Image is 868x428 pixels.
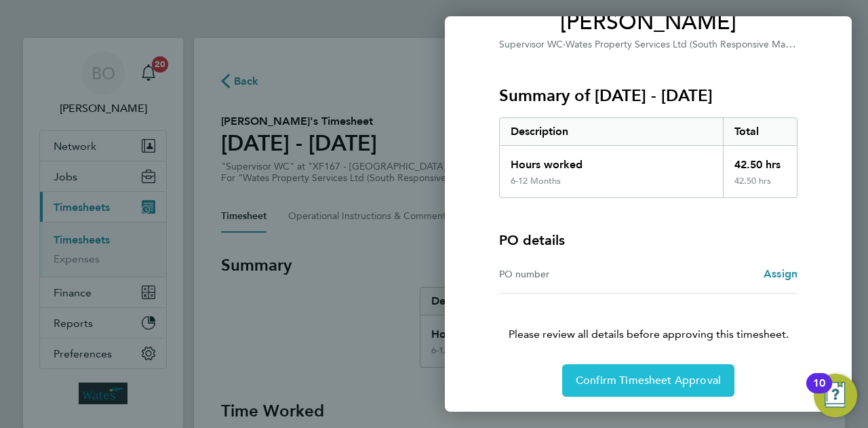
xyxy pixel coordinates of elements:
span: · [563,39,566,50]
button: Confirm Timesheet Approval [562,364,734,397]
div: Total [723,118,797,145]
a: Assign [764,266,797,282]
div: Description [500,118,723,145]
div: 6-12 Months [511,176,561,187]
h4: PO details [499,231,565,250]
div: Hours worked [500,146,723,176]
h3: Summary of [DATE] - [DATE] [499,85,797,106]
span: Wates Property Services Ltd (South Responsive Maintenance) [566,37,830,50]
div: 10 [813,383,825,401]
div: 42.50 hrs [723,146,797,176]
div: Summary of 16 - 22 Aug 2025 [499,117,797,198]
span: Supervisor WC [499,39,563,50]
span: [PERSON_NAME] [499,9,797,36]
div: PO number [499,266,648,282]
p: Please review all details before approving this timesheet. [483,294,814,343]
div: 42.50 hrs [723,176,797,197]
button: Open Resource Center, 10 new notifications [814,374,857,417]
span: Confirm Timesheet Approval [576,374,721,387]
span: Assign [764,267,797,280]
